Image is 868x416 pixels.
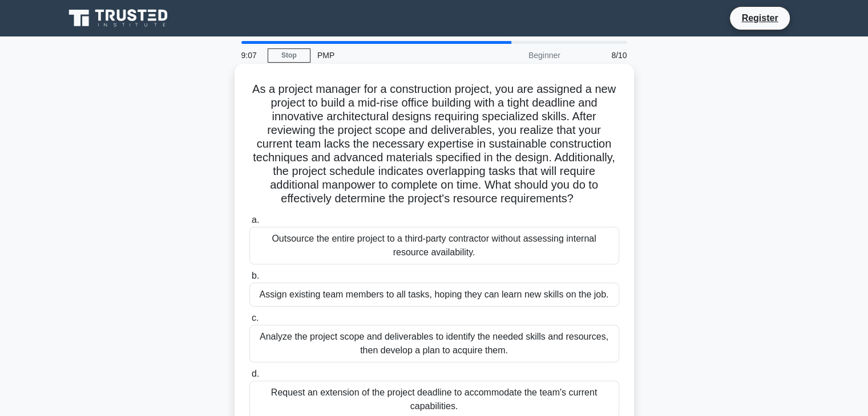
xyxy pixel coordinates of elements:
span: c. [252,313,259,323]
div: 9:07 [235,44,268,67]
div: 8/10 [567,44,634,67]
span: b. [252,271,259,280]
h5: As a project manager for a construction project, you are assigned a new project to build a mid-ri... [248,82,620,206]
div: Analyze the project scope and deliverables to identify the needed skills and resources, then deve... [249,325,619,362]
div: Beginner [467,44,567,67]
a: Stop [268,48,310,63]
span: a. [252,215,259,225]
span: d. [252,369,259,378]
a: Register [734,11,785,25]
div: Outsource the entire project to a third-party contractor without assessing internal resource avai... [249,227,619,264]
div: PMP [310,44,467,67]
div: Assign existing team members to all tasks, hoping they can learn new skills on the job. [249,283,619,307]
